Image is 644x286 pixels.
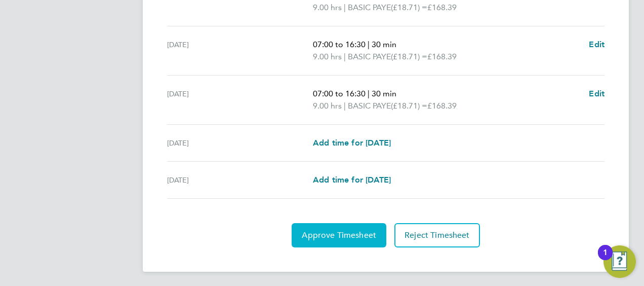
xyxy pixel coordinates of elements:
[292,223,386,247] button: Approve Timesheet
[391,52,427,61] span: (£18.71) =
[348,51,391,63] span: BASIC PAYE
[372,89,396,98] span: 30 min
[368,40,370,49] span: |
[344,52,346,61] span: |
[603,245,636,278] button: Open Resource Center, 1 new notification
[344,3,346,12] span: |
[391,3,427,12] span: (£18.71) =
[427,52,457,61] span: £168.39
[603,253,608,266] div: 1
[313,52,342,61] span: 9.00 hrs
[313,40,366,49] span: 07:00 to 16:30
[427,3,457,12] span: £168.39
[313,175,391,185] span: Add time for [DATE]
[372,40,396,49] span: 30 min
[167,39,313,63] div: [DATE]
[313,89,366,98] span: 07:00 to 16:30
[348,2,391,14] span: BASIC PAYE
[313,101,342,111] span: 9.00 hrs
[167,174,313,186] div: [DATE]
[167,137,313,149] div: [DATE]
[313,138,391,148] span: Add time for [DATE]
[313,137,391,149] a: Add time for [DATE]
[313,174,391,186] a: Add time for [DATE]
[348,100,391,112] span: BASIC PAYE
[391,101,427,111] span: (£18.71) =
[589,39,605,51] a: Edit
[167,88,313,112] div: [DATE]
[394,223,480,247] button: Reject Timesheet
[368,89,370,98] span: |
[344,101,346,111] span: |
[589,89,605,98] span: Edit
[313,3,342,12] span: 9.00 hrs
[589,40,605,49] span: Edit
[427,101,457,111] span: £168.39
[405,230,470,240] span: Reject Timesheet
[589,88,605,100] a: Edit
[302,230,376,240] span: Approve Timesheet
